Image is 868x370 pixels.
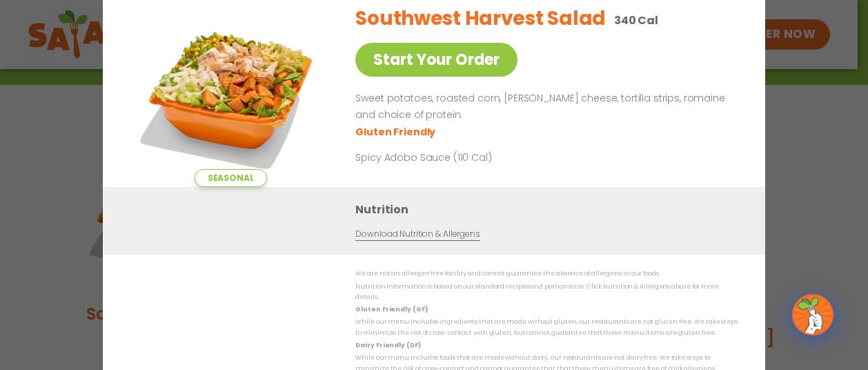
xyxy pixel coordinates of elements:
a: Start Your Order [355,43,517,77]
strong: Gluten Friendly (GF) [355,305,427,313]
img: wpChatIcon [793,295,832,334]
p: Nutrition information is based on our standard recipes and portion sizes. Click Nutrition & Aller... [355,282,738,303]
a: Download Nutrition & Allergens [355,228,480,241]
p: 340 Cal [614,12,658,29]
li: Gluten Friendly [355,125,437,139]
h2: Southwest Harvest Salad [355,4,606,33]
span: Seasonal [195,169,267,187]
strong: Dairy Friendly (DF) [355,341,420,349]
p: Spicy Adobo Sauce (110 Cal) [355,150,611,165]
p: Sweet potatoes, roasted corn, [PERSON_NAME] cheese, tortilla strips, romaine and choice of protein. [355,90,732,124]
h3: Nutrition [355,201,744,218]
p: We are not an allergen free facility and cannot guarantee the absence of allergens in our foods. [355,269,738,279]
p: While our menu includes ingredients that are made without gluten, our restaurants are not gluten ... [355,317,738,338]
